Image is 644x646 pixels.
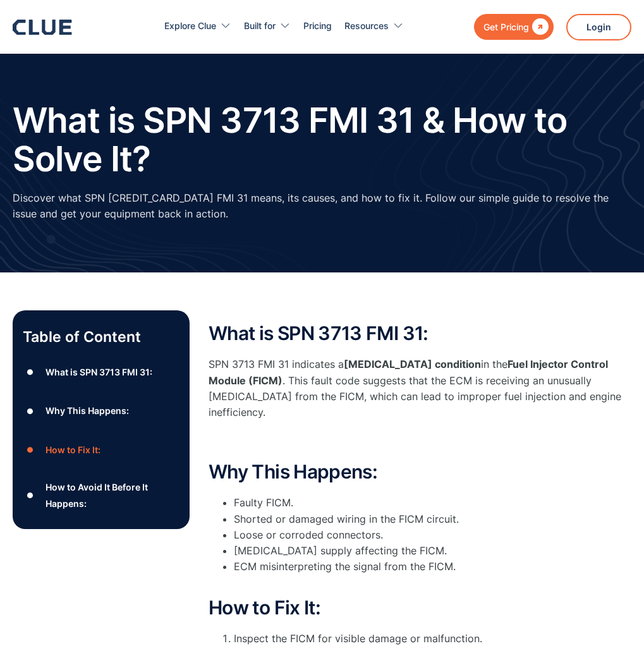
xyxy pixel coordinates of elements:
div: Built for [244,6,291,46]
div: Get Pricing [483,19,529,35]
li: Loose or corroded connectors. [234,527,631,543]
div: ● [23,486,38,505]
li: Faulty FICM. [234,495,631,511]
a: Pricing [303,6,332,46]
div: How to Fix It: [46,442,100,458]
li: ECM misinterpreting the signal from the FICM. [234,559,631,590]
a: ●Why This Happens: [23,401,179,420]
p: ‍ [209,433,631,449]
h2: How to Fix It: [209,597,631,618]
a: ●What is SPN 3713 FMI 31: [23,363,179,382]
h2: Why This Happens: [209,461,631,482]
div:  [529,19,549,35]
p: SPN 3713 FMI 31 indicates a in the . This fault code suggests that the ECM is receiving an unusua... [209,357,631,420]
p: Table of Content [23,327,179,347]
div: How to Avoid It Before It Happens: [46,479,179,511]
div: Resources [344,6,404,46]
h2: What is SPN 3713 FMI 31: [209,323,631,344]
a: Login [566,14,631,40]
div: What is SPN 3713 FMI 31: [46,364,152,380]
div: Explore Clue [164,6,231,46]
li: [MEDICAL_DATA] supply affecting the FICM. [234,543,631,559]
p: Discover what SPN [CREDIT_CARD_DATA] FMI 31 means, its causes, and how to fix it. Follow our simp... [13,190,631,222]
div: ● [23,401,38,420]
div: ● [23,363,38,382]
strong: [MEDICAL_DATA] condition [344,358,481,370]
li: Shorted or damaged wiring in the FICM circuit. [234,511,631,527]
a: ●How to Avoid It Before It Happens: [23,479,179,511]
a: ●How to Fix It: [23,441,179,460]
div: Resources [344,6,389,46]
div: Explore Clue [164,6,216,46]
a: Get Pricing [474,14,554,40]
div: Built for [244,6,276,46]
div: ● [23,441,38,460]
div: Why This Happens: [46,403,129,418]
strong: Fuel Injector Control Module (FICM) [209,358,608,386]
h1: What is SPN 3713 FMI 31 & How to Solve It? [13,101,631,178]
